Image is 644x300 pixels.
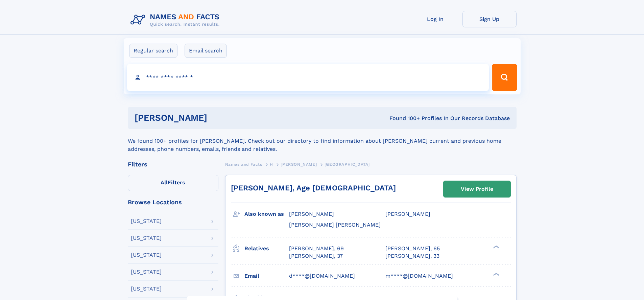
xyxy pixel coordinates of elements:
h1: [PERSON_NAME] [135,114,299,122]
span: All [161,179,168,186]
div: [US_STATE] [131,286,162,292]
button: Search Button [492,64,517,91]
a: [PERSON_NAME], 37 [289,252,343,260]
span: [GEOGRAPHIC_DATA] [325,162,370,167]
span: [PERSON_NAME] [385,211,430,217]
a: [PERSON_NAME], 69 [289,245,344,252]
a: [PERSON_NAME], 65 [385,245,440,252]
div: [US_STATE] [131,218,162,224]
a: Names and Facts [225,160,262,168]
h3: Email [244,270,289,282]
div: Filters [128,161,218,167]
a: View Profile [444,181,510,197]
input: search input [127,64,489,91]
div: [US_STATE] [131,252,162,258]
div: Browse Locations [128,199,218,205]
div: View Profile [461,181,493,197]
div: [US_STATE] [131,235,162,241]
a: Sign Up [462,11,517,27]
div: We found 100+ profiles for [PERSON_NAME]. Check out our directory to find information about [PERS... [128,129,517,153]
span: [PERSON_NAME] [281,162,317,167]
h3: Relatives [244,243,289,254]
a: [PERSON_NAME], 33 [385,252,439,260]
label: Filters [128,175,218,191]
span: [PERSON_NAME] [289,211,334,217]
span: [PERSON_NAME] [PERSON_NAME] [289,222,381,228]
div: ❯ [492,272,500,276]
a: [PERSON_NAME] [281,160,317,168]
div: Found 100+ Profiles In Our Records Database [298,115,510,122]
a: Log In [408,11,462,27]
div: [US_STATE] [131,269,162,275]
a: [PERSON_NAME], Age [DEMOGRAPHIC_DATA] [231,184,396,192]
a: H [270,160,273,168]
h3: Also known as [244,208,289,220]
label: Regular search [129,44,177,58]
label: Email search [185,44,227,58]
img: Logo Names and Facts [128,11,225,29]
div: ❯ [492,245,500,249]
span: H [270,162,273,167]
